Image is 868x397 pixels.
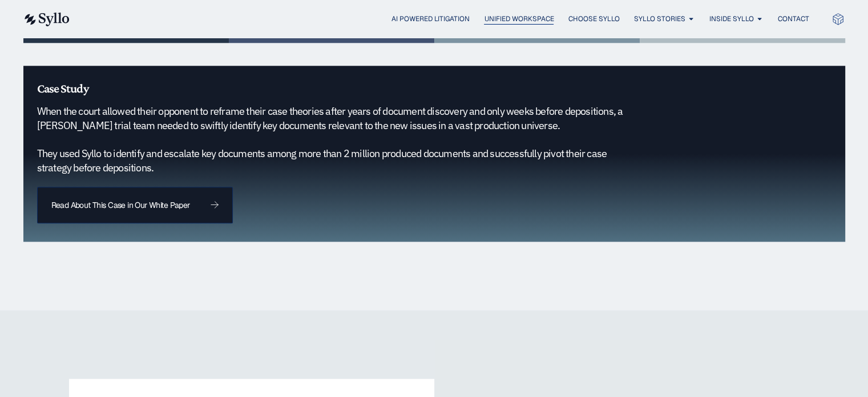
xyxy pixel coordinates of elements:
[777,14,809,24] a: Contact
[92,14,809,25] div: Menu Toggle
[484,14,554,24] a: Unified Workspace
[23,13,70,26] img: syllo
[51,201,190,209] span: Read About This Case in Our White Paper
[37,105,640,175] h5: When the court allowed their opponent to reframe their case theories after years of document disc...
[709,14,753,24] a: Inside Syllo
[37,81,88,95] span: Case Study
[391,14,470,24] a: AI Powered Litigation
[568,14,619,24] a: Choose Syllo
[92,14,809,25] nav: Menu
[37,187,233,223] a: Read About This Case in Our White Paper
[633,14,685,24] a: Syllo Stories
